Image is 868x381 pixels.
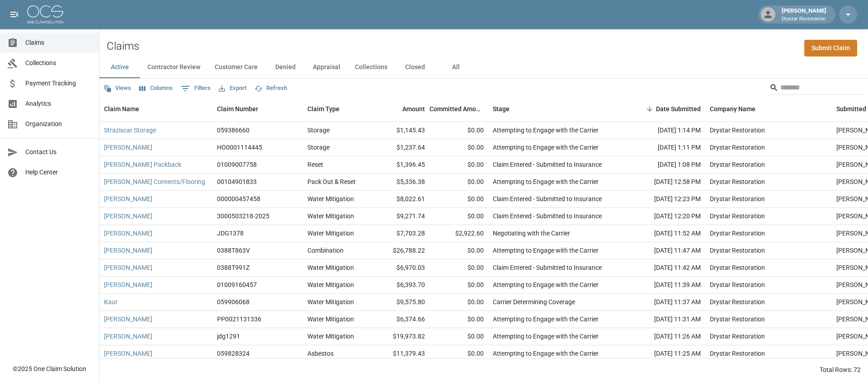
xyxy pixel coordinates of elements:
[435,56,476,78] button: All
[217,315,261,324] div: PP0021131336
[782,15,826,23] p: Drystar Restoration
[306,56,348,78] button: Appraisal
[217,126,250,135] div: 059386660
[710,297,765,306] div: Drystar Restoration
[624,191,705,208] div: [DATE] 12:23 PM
[25,119,92,129] span: Organization
[710,263,765,272] div: Drystar Restoration
[307,177,356,186] div: Pack Out & Reset
[371,156,429,174] div: $1,396.45
[705,96,832,122] div: Company Name
[493,143,599,152] div: Attempting to Engage with the Carrier
[25,58,92,68] span: Collections
[710,126,765,135] div: Drystar Restoration
[371,328,429,345] div: $19,973.82
[624,96,705,122] div: Date Submitted
[217,263,250,272] div: 0388T991Z
[429,328,488,345] div: $0.00
[217,194,260,203] div: 000000457458
[429,208,488,225] div: $0.00
[371,96,429,122] div: Amount
[624,225,705,242] div: [DATE] 11:52 AM
[104,229,152,238] a: [PERSON_NAME]
[493,263,602,272] div: Claim Entered - Submitted to Insurance
[104,212,152,221] a: [PERSON_NAME]
[25,38,92,47] span: Claims
[371,311,429,328] div: $6,374.66
[624,311,705,328] div: [DATE] 11:31 AM
[217,246,250,255] div: 0388T863V
[307,143,330,152] div: Storage
[104,263,152,272] a: [PERSON_NAME]
[217,81,249,95] button: Export
[395,56,435,78] button: Closed
[371,225,429,242] div: $7,703.28
[217,160,257,169] div: 01009007758
[710,160,765,169] div: Drystar Restoration
[104,332,152,341] a: [PERSON_NAME]
[25,79,92,88] span: Payment Tracking
[104,280,152,289] a: [PERSON_NAME]
[624,122,705,139] div: [DATE] 1:14 PM
[493,126,599,135] div: Attempting to Engage with the Carrier
[217,332,240,341] div: jdg1291
[307,349,334,358] div: Asbestos
[217,143,262,152] div: HO0001114445
[307,194,354,203] div: Water Mitigation
[624,242,705,259] div: [DATE] 11:47 AM
[212,96,303,122] div: Claim Number
[429,174,488,191] div: $0.00
[140,56,208,78] button: Contractor Review
[778,6,830,23] div: [PERSON_NAME]
[27,5,63,24] img: ocs-logo-white-transparent.png
[429,191,488,208] div: $0.00
[104,349,152,358] a: [PERSON_NAME]
[99,96,212,122] div: Claim Name
[402,96,425,122] div: Amount
[107,40,139,53] h2: Claims
[493,280,599,289] div: Attempting to Engage with the Carrier
[710,212,765,221] div: Drystar Restoration
[307,212,354,221] div: Water Mitigation
[429,242,488,259] div: $0.00
[307,229,354,238] div: Water Mitigation
[25,147,92,157] span: Contact Us
[265,56,306,78] button: Denied
[217,297,250,306] div: 059906068
[710,332,765,341] div: Drystar Restoration
[624,294,705,311] div: [DATE] 11:37 AM
[429,277,488,294] div: $0.00
[429,156,488,174] div: $0.00
[493,297,575,306] div: Carrier Determining Coverage
[493,229,570,238] div: Negotiating with the Carrier
[371,242,429,259] div: $26,788.22
[371,122,429,139] div: $1,145.43
[217,349,250,358] div: 059828324
[488,96,624,122] div: Stage
[104,160,181,169] a: [PERSON_NAME] Packback
[217,280,257,289] div: 01009160457
[99,56,140,78] button: Active
[13,364,86,373] div: © 2025 One Claim Solution
[101,81,133,95] button: Views
[624,156,705,174] div: [DATE] 1:08 PM
[710,143,765,152] div: Drystar Restoration
[656,96,701,122] div: Date Submitted
[493,212,602,221] div: Claim Entered - Submitted to Insurance
[429,259,488,277] div: $0.00
[371,294,429,311] div: $9,575.80
[710,246,765,255] div: Drystar Restoration
[493,349,599,358] div: Attempting to Engage with the Carrier
[371,345,429,362] div: $11,379.43
[25,99,92,108] span: Analytics
[307,280,354,289] div: Water Mitigation
[624,139,705,156] div: [DATE] 1:11 PM
[493,96,509,122] div: Stage
[624,208,705,225] div: [DATE] 12:20 PM
[624,259,705,277] div: [DATE] 11:42 AM
[429,96,484,122] div: Committed Amount
[710,194,765,203] div: Drystar Restoration
[179,81,213,96] button: Show filters
[307,160,323,169] div: Reset
[429,96,488,122] div: Committed Amount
